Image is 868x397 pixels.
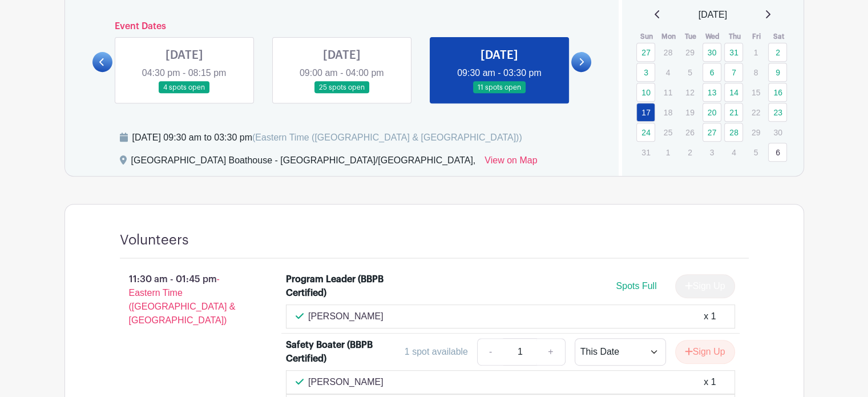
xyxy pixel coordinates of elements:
div: x 1 [704,375,716,389]
p: 29 [746,123,765,141]
a: - [477,338,503,366]
h6: Event Dates [112,21,572,32]
div: [GEOGRAPHIC_DATA] Boathouse - [GEOGRAPHIC_DATA]/[GEOGRAPHIC_DATA], [131,154,476,172]
a: 20 [703,103,721,122]
a: 31 [724,43,743,62]
span: (Eastern Time ([GEOGRAPHIC_DATA] & [GEOGRAPHIC_DATA])) [252,133,522,142]
p: 1 [659,143,677,161]
div: Program Leader (BBPB Certified) [286,272,385,300]
a: View on Map [485,154,537,172]
a: + [536,338,565,366]
span: Spots Full [616,281,656,291]
div: 1 spot available [405,345,468,359]
div: x 1 [704,310,716,323]
p: 15 [746,83,765,101]
a: 27 [636,43,655,62]
p: 2 [680,143,699,161]
p: 31 [636,143,655,161]
p: 5 [746,143,765,161]
span: [DATE] [699,8,727,22]
th: Fri [746,31,768,42]
p: 26 [680,123,699,141]
span: - Eastern Time ([GEOGRAPHIC_DATA] & [GEOGRAPHIC_DATA]) [129,274,236,325]
p: 28 [659,43,677,61]
th: Tue [680,31,702,42]
th: Sun [636,31,658,42]
a: 16 [768,83,787,102]
h4: Volunteers [120,232,189,248]
p: 19 [680,103,699,121]
a: 10 [636,83,655,102]
a: 6 [703,63,721,82]
div: [DATE] 09:30 am to 03:30 pm [132,131,522,145]
p: 3 [703,143,721,161]
a: 28 [724,123,743,142]
a: 14 [724,83,743,102]
a: 24 [636,123,655,142]
p: 1 [746,43,765,61]
th: Wed [702,31,724,42]
p: 8 [746,63,765,81]
a: 2 [768,43,787,62]
a: 21 [724,103,743,122]
a: 13 [703,83,721,102]
div: Safety Boater (BBPB Certified) [286,338,385,366]
p: 18 [659,103,677,121]
p: 22 [746,103,765,121]
p: [PERSON_NAME] [308,375,383,389]
p: [PERSON_NAME] [308,310,383,323]
p: 12 [680,83,699,101]
button: Sign Up [675,340,735,364]
th: Mon [658,31,680,42]
p: 29 [680,43,699,61]
th: Thu [724,31,746,42]
th: Sat [768,31,790,42]
a: 3 [636,63,655,82]
p: 11 [659,83,677,101]
p: 4 [659,63,677,81]
p: 5 [680,63,699,81]
a: 7 [724,63,743,82]
a: 9 [768,63,787,82]
p: 4 [724,143,743,161]
a: 23 [768,103,787,122]
a: 6 [768,143,787,162]
p: 30 [768,123,787,141]
a: 17 [636,103,655,122]
a: 30 [703,43,721,62]
p: 11:30 am - 01:45 pm [102,268,268,332]
p: 25 [659,123,677,141]
a: 27 [703,123,721,142]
